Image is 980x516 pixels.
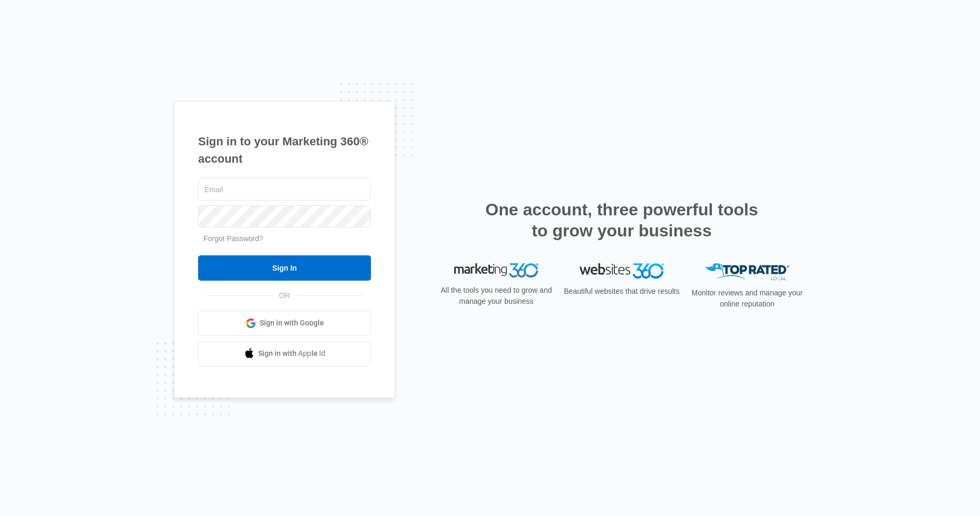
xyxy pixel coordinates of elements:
p: Monitor reviews and manage your online reputation [688,287,806,310]
span: OR [272,290,298,301]
p: All the tools you need to grow and manage your business [437,285,555,307]
a: Sign in with Google [198,311,371,336]
a: Forgot Password? [203,234,263,243]
img: Top Rated Local [705,263,789,281]
img: Websites 360 [580,263,664,279]
input: Email [198,178,371,201]
span: Sign in with Google [260,317,324,329]
a: Sign in with Apple Id [198,341,371,366]
span: Sign in with Apple Id [258,348,326,359]
h2: One account, three powerful tools to grow your business [482,199,761,241]
p: Beautiful websites that drive results [563,286,681,297]
h1: Sign in to your Marketing 360® account [198,133,371,167]
img: Marketing 360 [454,263,538,278]
input: Sign In [198,255,371,281]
